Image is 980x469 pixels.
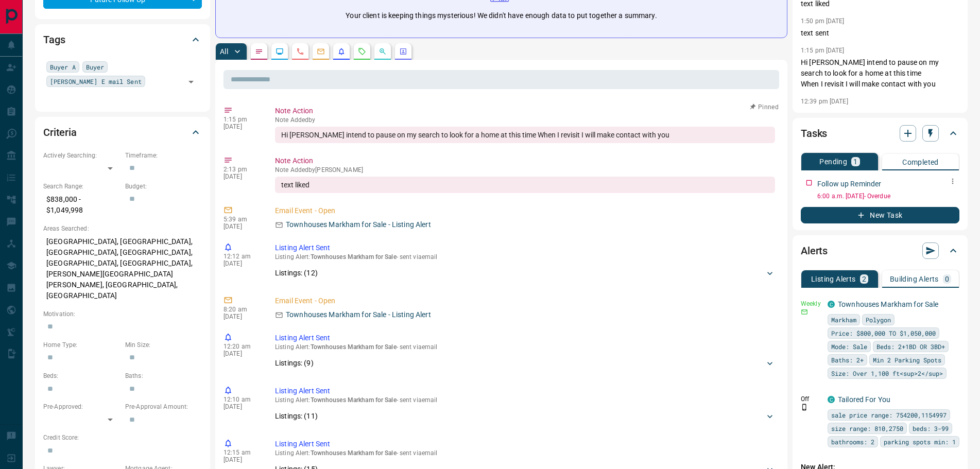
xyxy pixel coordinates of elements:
[50,76,142,86] span: [PERSON_NAME] E mail Sent
[831,355,864,365] span: Baths: 2+
[358,47,366,56] svg: Requests
[828,396,835,403] div: condos.ca
[43,182,120,191] p: Search Range:
[223,449,260,456] p: 12:15 am
[43,309,202,319] p: Motivation:
[275,127,775,143] div: Hi [PERSON_NAME] intend to pause on my search to look for a home at this time When I revisit I wi...
[801,28,959,39] p: text sent
[801,238,959,263] div: Alerts
[838,395,890,404] a: Tailored For You
[811,275,856,283] p: Listing Alerts
[945,275,949,283] p: 0
[43,31,65,48] h2: Tags
[866,315,891,325] span: Polygon
[43,224,202,233] p: Areas Searched:
[801,394,821,404] p: Off
[223,456,260,463] p: [DATE]
[801,98,848,105] p: 12:39 pm [DATE]
[801,121,959,146] div: Tasks
[276,47,284,56] svg: Lead Browsing Activity
[43,120,202,145] div: Criteria
[831,315,856,325] span: Markham
[876,341,945,352] span: Beds: 2+1BD OR 3BD+
[223,403,260,410] p: [DATE]
[831,341,867,352] span: Mode: Sale
[275,155,775,166] p: Note Action
[838,300,939,308] a: Townhouses Markham for Sale
[275,242,775,253] p: Listing Alert Sent
[311,396,397,404] span: Townhouses Markham for Sale
[749,102,779,112] button: Pinned
[223,216,260,223] p: 5:39 am
[913,423,949,433] span: beds: 3-99
[801,57,959,90] p: Hi [PERSON_NAME] intend to pause on my search to look for a home at this time When I revisit I wi...
[223,223,260,230] p: [DATE]
[184,75,198,89] button: Open
[43,27,202,52] div: Tags
[275,268,318,279] p: Listings: ( 12 )
[817,192,959,201] p: 6:00 a.m. [DATE] - Overdue
[275,177,775,193] div: text liked
[817,179,881,189] p: Follow up Reminder
[831,410,947,420] span: sale price range: 754200,1154997
[275,106,775,116] p: Note Action
[296,47,304,56] svg: Calls
[801,207,959,223] button: New Task
[275,333,775,343] p: Listing Alert Sent
[828,301,835,308] div: condos.ca
[801,242,828,259] h2: Alerts
[275,296,775,306] p: Email Event - Open
[223,123,260,130] p: [DATE]
[831,368,943,378] span: Size: Over 1,100 ft<sup>2</sup>
[801,308,808,316] svg: Email
[275,386,775,396] p: Listing Alert Sent
[220,48,228,55] p: All
[43,124,77,141] h2: Criteria
[275,116,775,124] p: Note Added by
[275,411,318,422] p: Listings: ( 11 )
[223,343,260,350] p: 12:20 am
[125,151,202,160] p: Timeframe:
[223,350,260,357] p: [DATE]
[831,423,903,433] span: size range: 810,2750
[223,396,260,403] p: 12:10 am
[831,328,936,338] span: Price: $800,000 TO $1,050,000
[50,62,76,72] span: Buyer A
[831,437,874,447] span: bathrooms: 2
[337,47,346,56] svg: Listing Alerts
[317,47,325,56] svg: Emails
[311,343,397,351] span: Townhouses Markham for Sale
[43,433,202,442] p: Credit Score:
[223,313,260,320] p: [DATE]
[125,402,202,411] p: Pre-Approval Amount:
[379,47,387,56] svg: Opportunities
[275,358,314,369] p: Listings: ( 9 )
[275,205,775,216] p: Email Event - Open
[223,166,260,173] p: 2:13 pm
[873,355,941,365] span: Min 2 Parking Spots
[884,437,956,447] span: parking spots min: 1
[43,371,120,380] p: Beds:
[311,253,397,260] span: Townhouses Markham for Sale
[275,449,775,457] p: Listing Alert : - sent via email
[890,275,939,283] p: Building Alerts
[125,340,202,350] p: Min Size:
[43,340,120,350] p: Home Type:
[223,116,260,123] p: 1:15 pm
[275,253,775,260] p: Listing Alert : - sent via email
[255,47,263,56] svg: Notes
[275,407,775,426] div: Listings: (11)
[223,173,260,180] p: [DATE]
[275,439,775,449] p: Listing Alert Sent
[275,354,775,373] div: Listings: (9)
[275,264,775,283] div: Listings: (12)
[801,125,827,142] h2: Tasks
[43,191,120,219] p: $838,000 - $1,049,998
[223,260,260,267] p: [DATE]
[286,309,431,320] p: Townhouses Markham for Sale - Listing Alert
[275,396,775,404] p: Listing Alert : - sent via email
[125,371,202,380] p: Baths:
[223,253,260,260] p: 12:12 am
[902,159,939,166] p: Completed
[43,151,120,160] p: Actively Searching:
